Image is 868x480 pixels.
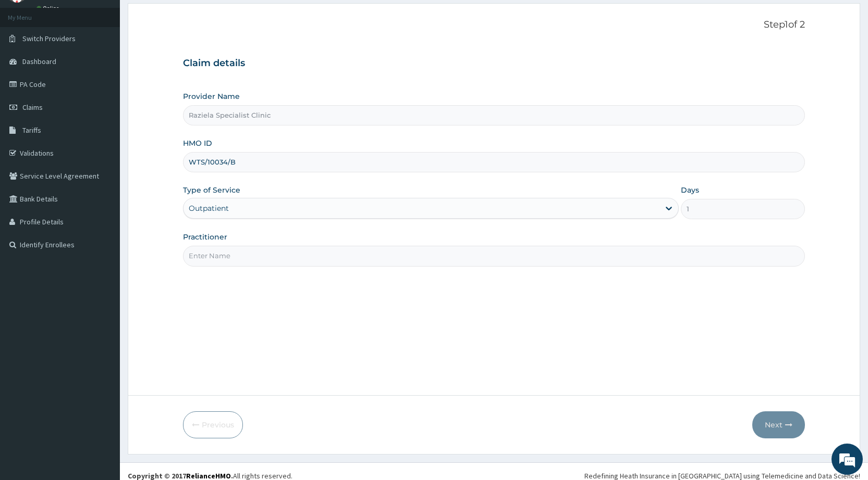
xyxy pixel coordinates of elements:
p: Step 1 of 2 [183,19,805,31]
h3: Claim details [183,58,805,69]
span: Dashboard [22,57,56,66]
input: Enter Name [183,246,805,266]
span: We're online! [60,131,144,236]
label: Days [681,185,699,195]
div: Chat with us now [54,58,175,72]
span: Claims [22,103,43,112]
div: Outpatient [189,203,229,213]
button: Previous [183,411,243,438]
input: Enter HMO ID [183,152,805,172]
div: Minimize live chat window [171,5,196,30]
img: d_794563401_company_1708531726252_794563401 [19,52,42,78]
a: Online [36,5,62,12]
label: HMO ID [183,138,212,148]
label: Practitioner [183,232,227,242]
span: Switch Providers [22,34,76,43]
label: Provider Name [183,91,240,102]
label: Type of Service [183,185,240,195]
span: Tariffs [22,125,41,135]
button: Next [752,411,805,438]
textarea: Type your message and hit 'Enter' [5,284,199,321]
